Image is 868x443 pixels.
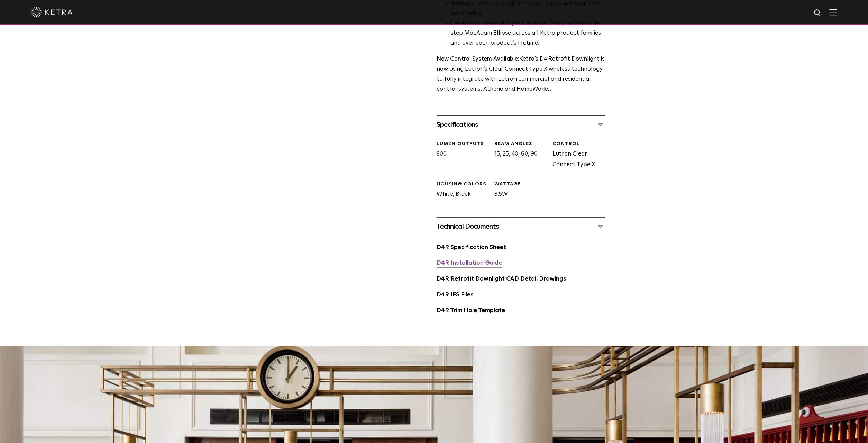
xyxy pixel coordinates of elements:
a: D4R Trim Hole Template [437,308,505,313]
div: White, Black [431,181,489,200]
div: 800 [431,141,489,170]
p: Ketra’s D4 Retrofit Downlight is now using Lutron’s Clear Connect Type X wireless technology to f... [437,54,605,95]
div: 8.5W [489,181,547,200]
a: D4R Specification Sheet [437,245,506,250]
a: D4R Retrofit Downlight CAD Detail Drawings [437,276,566,282]
div: CONTROL [552,141,605,148]
a: D4R Installation Guide [437,260,502,266]
div: Beam Angles [494,141,547,148]
div: LUMEN OUTPUTS [437,141,489,148]
li: —maintains your desired color point at a one step MacAdam Ellipse across all Ketra product famili... [450,19,605,49]
img: Hamburger%20Nav.svg [829,9,837,15]
div: WATTAGE [494,181,547,188]
div: Lutron Clear Connect Type X [547,141,605,170]
div: HOUSING COLORS [437,181,489,188]
img: ketra-logo-2019-white [31,7,73,17]
div: 15, 25, 40, 60, 90 [489,141,547,170]
strong: New Control System Available: [437,56,519,62]
div: Technical Documents [437,221,605,232]
a: D4R IES Files [437,292,474,298]
img: search icon [813,9,822,17]
strong: Color Lock [450,20,479,26]
div: Specifications [437,119,605,130]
